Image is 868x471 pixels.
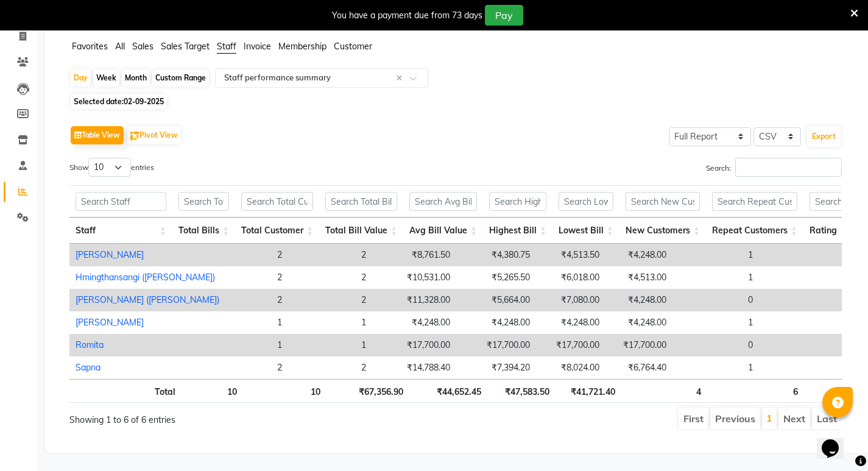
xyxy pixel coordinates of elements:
[672,244,759,266] td: 1
[456,311,536,334] td: ₹4,248.00
[325,192,397,211] input: Search Total Bill Value
[485,5,523,26] button: Pay
[172,218,235,244] th: Total Bills: activate to sort column ascending
[807,126,841,147] button: Export
[409,379,487,403] th: ₹44,652.45
[288,266,372,289] td: 2
[243,379,326,403] th: 10
[672,356,759,379] td: 1
[372,311,456,334] td: ₹4,248.00
[456,266,536,289] td: ₹5,265.50
[225,244,288,266] td: 2
[88,158,131,177] select: Showentries
[225,356,288,379] td: 2
[759,289,856,311] td: 2
[672,334,759,356] td: 0
[71,69,91,87] div: Day
[372,289,456,311] td: ₹11,328.00
[332,9,482,22] div: You have a payment due from 73 days
[334,41,372,52] span: Customer
[130,132,139,141] img: pivot.png
[817,422,856,459] iframe: chat widget
[69,158,154,177] label: Show entries
[707,379,804,403] th: 6
[288,289,372,311] td: 2
[487,379,556,403] th: ₹47,583.50
[76,317,144,328] a: [PERSON_NAME]
[712,192,797,211] input: Search Repeat Customers
[278,41,326,52] span: Membership
[605,289,672,311] td: ₹4,248.00
[178,192,229,211] input: Search Total Bills
[76,272,215,283] a: Hmingthansangi ([PERSON_NAME])
[810,192,847,211] input: Search Rating
[536,289,605,311] td: ₹7,080.00
[93,69,119,87] div: Week
[72,41,108,52] span: Favorites
[672,311,759,334] td: 1
[76,362,101,373] a: Sapna
[225,311,288,334] td: 1
[182,379,243,403] th: 10
[456,334,536,356] td: ₹17,700.00
[115,41,125,52] span: All
[76,294,219,305] a: [PERSON_NAME] ([PERSON_NAME])
[396,72,406,85] span: Clear all
[225,334,288,356] td: 1
[71,94,167,109] span: Selected date:
[403,218,483,244] th: Avg Bill Value: activate to sort column ascending
[217,41,236,52] span: Staff
[552,218,619,244] th: Lowest Bill: activate to sort column ascending
[759,266,856,289] td: 1
[759,334,856,356] td: 1
[536,356,605,379] td: ₹8,024.00
[456,244,536,266] td: ₹4,380.75
[766,412,772,424] a: 1
[372,244,456,266] td: ₹8,761.50
[132,41,153,52] span: Sales
[735,158,842,177] input: Search:
[326,379,409,403] th: ₹67,356.90
[372,266,456,289] td: ₹10,531.00
[605,311,672,334] td: ₹4,248.00
[127,126,181,144] button: Pivot View
[619,218,706,244] th: New Customers: activate to sort column ascending
[124,97,164,106] span: 02-09-2025
[152,69,209,87] div: Custom Range
[122,69,150,87] div: Month
[536,266,605,289] td: ₹6,018.00
[69,406,381,427] div: Showing 1 to 6 of 6 entries
[456,289,536,311] td: ₹5,664.00
[626,192,700,211] input: Search New Customers
[76,339,104,350] a: Romita
[759,356,856,379] td: 1
[489,192,546,211] input: Search Highest Bill
[759,311,856,334] td: 0
[235,218,319,244] th: Total Customer: activate to sort column ascending
[672,266,759,289] td: 1
[605,356,672,379] td: ₹6,764.40
[672,289,759,311] td: 0
[483,218,552,244] th: Highest Bill: activate to sort column ascending
[76,249,144,260] a: [PERSON_NAME]
[225,266,288,289] td: 2
[372,334,456,356] td: ₹17,700.00
[372,356,456,379] td: ₹14,788.40
[759,244,856,266] td: 1
[319,218,403,244] th: Total Bill Value: activate to sort column ascending
[161,41,210,52] span: Sales Target
[605,244,672,266] td: ₹4,248.00
[536,244,605,266] td: ₹4,513.50
[288,356,372,379] td: 2
[69,218,172,244] th: Staff: activate to sort column ascending
[225,289,288,311] td: 2
[536,311,605,334] td: ₹4,248.00
[244,41,271,52] span: Invoice
[706,158,842,177] label: Search:
[288,244,372,266] td: 2
[456,356,536,379] td: ₹7,394.20
[621,379,707,403] th: 4
[559,192,613,211] input: Search Lowest Bill
[536,334,605,356] td: ₹17,700.00
[288,311,372,334] td: 1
